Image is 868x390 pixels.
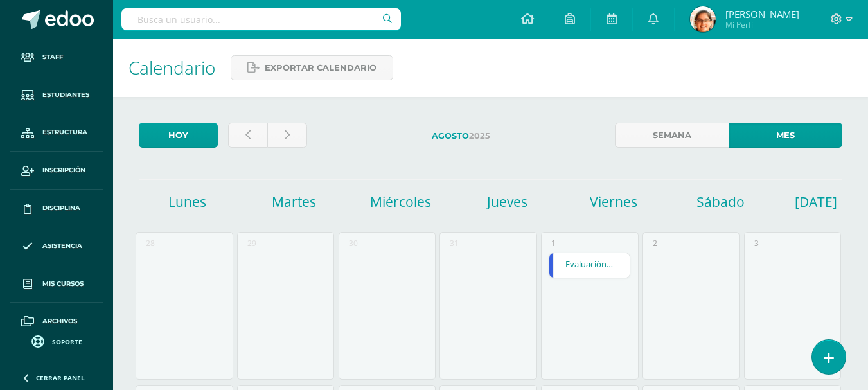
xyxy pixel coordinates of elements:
[317,123,605,149] label: 2025
[10,76,103,114] a: Estudiantes
[15,332,98,350] a: Soporte
[669,193,772,211] h1: Sábado
[350,193,452,211] h1: Miércoles
[10,152,103,190] a: Inscripción
[725,19,799,30] span: Mi Perfil
[795,193,811,211] h1: [DATE]
[450,238,459,249] div: 31
[690,6,716,32] img: 83dcd1ae463a5068b4a108754592b4a9.png
[42,203,80,213] span: Disciplina
[432,131,469,141] strong: Agosto
[247,238,256,249] div: 29
[128,55,215,80] span: Calendario
[42,165,85,175] span: Inscripción
[653,238,657,249] div: 2
[243,193,346,211] h1: Martes
[52,337,82,346] span: Soporte
[42,316,77,326] span: Archivos
[10,190,103,227] a: Disciplina
[139,123,218,148] a: Hoy
[729,123,842,148] a: Mes
[349,238,358,249] div: 30
[10,265,103,303] a: Mis cursos
[551,238,556,249] div: 1
[42,127,87,137] span: Estructura
[754,238,759,249] div: 3
[10,227,103,265] a: Asistencia
[265,56,376,80] span: Exportar calendario
[42,52,63,62] span: Staff
[549,253,630,278] div: Evaluación Final | Examen
[42,241,82,251] span: Asistencia
[42,90,89,100] span: Estudiantes
[231,55,393,80] a: Exportar calendario
[42,279,84,289] span: Mis cursos
[146,238,155,249] div: 28
[36,373,85,382] span: Cerrar panel
[121,8,401,30] input: Busca un usuario...
[10,39,103,76] a: Staff
[456,193,559,211] h1: Jueves
[563,193,666,211] h1: Viernes
[10,303,103,341] a: Archivos
[725,8,799,21] span: [PERSON_NAME]
[615,123,729,148] a: Semana
[10,114,103,152] a: Estructura
[136,193,239,211] h1: Lunes
[549,253,630,278] a: Evaluación Final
